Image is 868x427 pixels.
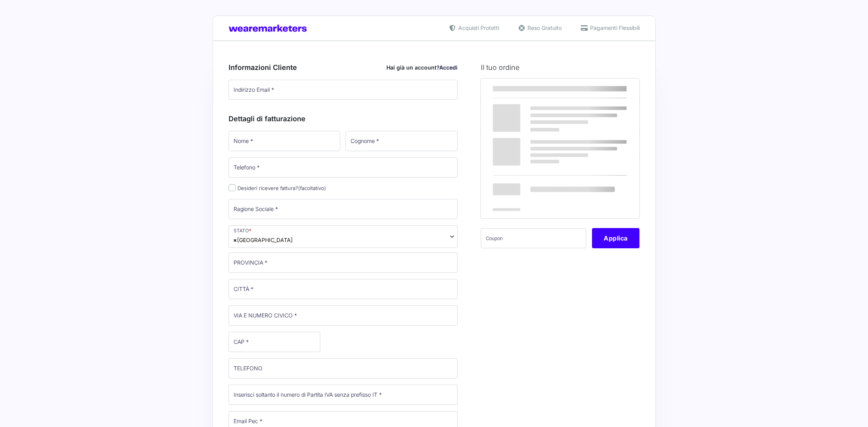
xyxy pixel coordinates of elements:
[229,131,341,151] input: Nome *
[386,63,458,71] div: Hai già un account?
[229,385,458,405] input: Inserisci soltanto il numero di Partita IVA senza prefisso IT *
[481,62,639,73] h3: Il tuo ordine
[572,78,640,99] th: Subtotale
[229,305,458,326] input: VIA E NUMERO CIVICO *
[481,155,572,218] th: Totale
[456,24,499,32] span: Acquisti Protetti
[229,225,458,248] span: Italia
[229,113,458,124] h3: Dettagli di fatturazione
[588,24,640,32] span: Pagamenti Flessibili
[481,78,572,99] th: Prodotto
[592,228,639,248] button: Applica
[229,253,458,273] input: PROVINCIA *
[229,199,458,219] input: Ragione Sociale *
[526,24,562,32] span: Reso Gratuito
[439,64,458,71] a: Accedi
[481,131,572,155] th: Subtotale
[233,236,237,244] span: ×
[229,279,458,299] input: CITTÀ *
[229,157,458,178] input: Telefono *
[298,185,326,191] span: (facoltativo)
[346,131,458,151] input: Cognome *
[233,236,293,244] span: Italia
[229,62,458,73] h3: Informazioni Cliente
[229,80,458,100] input: Indirizzo Email *
[229,184,236,191] input: Desideri ricevere fattura?(facoltativo)
[481,99,572,131] td: Marketers World 2025 - MW25 Ticket Standard
[229,185,326,191] label: Desideri ricevere fattura?
[229,358,458,378] input: TELEFONO
[481,228,586,248] input: Coupon
[229,332,320,352] input: CAP *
